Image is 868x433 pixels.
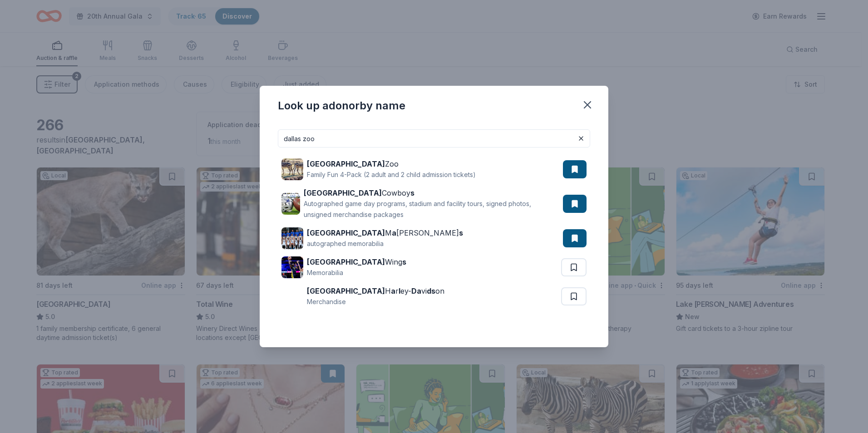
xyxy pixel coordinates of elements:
[281,193,300,215] img: Image for Dallas Cowboys
[304,198,559,220] div: Autographed game day programs, stadium and facility tours, signed photos, unsigned merchandise pa...
[307,267,406,278] div: Memorabilia
[427,286,435,295] strong: ds
[281,158,303,180] img: Image for Dallas Zoo
[459,228,463,237] strong: s
[392,228,396,237] strong: a
[278,129,590,148] input: Search
[307,238,463,249] div: autographed memorabilia
[307,286,385,295] strong: [GEOGRAPHIC_DATA]
[307,257,385,266] strong: [GEOGRAPHIC_DATA]
[307,227,463,238] div: M [PERSON_NAME]
[307,158,476,169] div: Zoo
[307,285,444,296] div: H r ey- vi on
[307,169,476,180] div: Family Fun 4-Pack (2 adult and 2 child admission tickets)
[307,228,385,237] strong: [GEOGRAPHIC_DATA]
[304,188,382,197] strong: [GEOGRAPHIC_DATA]
[307,159,385,168] strong: [GEOGRAPHIC_DATA]
[307,256,406,267] div: Wing
[281,285,303,307] img: Image for Dallas Harley-Davidson
[411,286,421,295] strong: Da
[399,286,400,295] strong: l
[307,296,444,307] div: Merchandise
[281,227,303,249] img: Image for Dallas Mavericks
[391,286,395,295] strong: a
[402,257,406,266] strong: s
[304,187,559,198] div: Cowboy
[410,188,414,197] strong: s
[281,256,303,278] img: Image for Dallas Wings
[278,98,405,113] div: Look up a donor by name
